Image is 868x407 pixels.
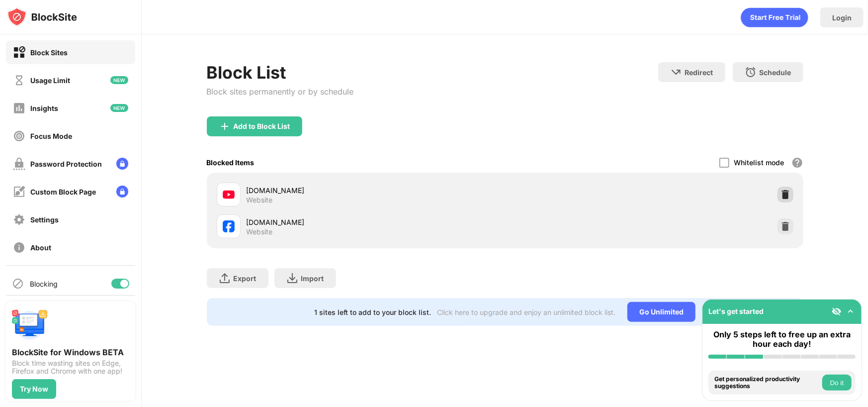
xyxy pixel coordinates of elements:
div: Settings [30,215,59,224]
div: Block List [207,62,354,83]
img: lock-menu.svg [116,158,128,170]
img: favicons [223,189,235,201]
div: Block Sites [30,48,68,57]
button: Do it [822,375,852,391]
div: Focus Mode [30,132,72,140]
div: Block time wasting sites on Edge, Firefox and Chrome with one app! [12,359,129,375]
img: omni-setup-toggle.svg [846,306,856,316]
div: Usage Limit [30,76,70,85]
img: eye-not-visible.svg [832,306,842,316]
div: 1 sites left to add to your block list. [314,308,431,316]
div: Add to Block List [234,122,290,130]
div: Only 5 steps left to free up an extra hour each day! [708,330,856,349]
div: About [30,243,51,252]
div: Get personalized productivity suggestions [714,376,820,390]
img: favicons [223,220,235,232]
img: new-icon.svg [110,104,128,112]
img: push-desktop.svg [12,307,48,343]
div: Import [301,274,324,283]
img: lock-menu.svg [116,186,128,198]
img: settings-off.svg [13,213,25,226]
div: Insights [30,104,58,112]
div: Schedule [760,68,791,77]
img: password-protection-off.svg [13,158,25,170]
div: Blocked Items [207,158,255,167]
div: Go Unlimited [627,302,695,322]
div: Login [832,13,852,22]
div: BlockSite for Windows BETA [12,347,129,357]
div: Redirect [685,68,713,77]
div: Custom Block Page [30,188,96,196]
div: Blocking [30,280,58,288]
div: Let's get started [708,307,764,315]
div: [DOMAIN_NAME] [247,185,505,196]
img: new-icon.svg [110,76,128,84]
div: Password Protection [30,160,102,168]
div: [DOMAIN_NAME] [247,217,505,227]
img: customize-block-page-off.svg [13,186,25,198]
div: animation [741,7,808,27]
img: insights-off.svg [13,102,25,114]
div: Click here to upgrade and enjoy an unlimited block list. [437,308,615,316]
div: Website [247,227,273,236]
img: logo-blocksite.svg [7,7,77,27]
div: Website [247,196,273,204]
img: focus-off.svg [13,130,25,142]
div: Block sites permanently or by schedule [207,87,354,97]
div: Try Now [20,385,48,393]
div: Export [234,274,257,283]
img: block-on.svg [13,46,25,59]
img: time-usage-off.svg [13,74,25,87]
div: Whitelist mode [734,158,784,167]
img: about-off.svg [13,241,25,254]
img: blocking-icon.svg [12,278,24,290]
